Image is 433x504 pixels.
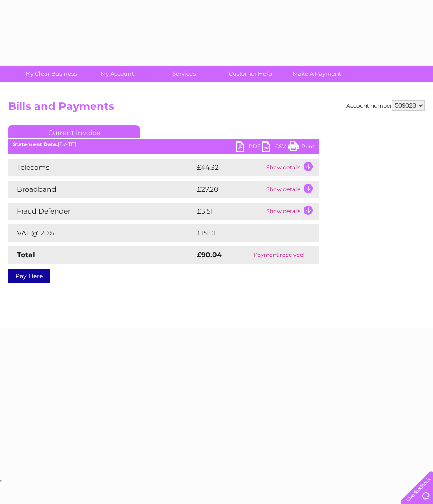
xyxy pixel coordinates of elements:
td: £3.51 [195,203,264,220]
strong: £90.04 [197,251,222,259]
td: £15.01 [195,224,300,242]
b: Statement Date: [13,141,58,147]
td: Payment received [238,246,319,264]
div: [DATE] [8,141,319,147]
td: Fraud Defender [8,203,195,220]
td: Broadband [8,181,195,198]
td: Show details [264,181,319,198]
a: Current Invoice [8,125,140,138]
a: Make A Payment [281,66,353,82]
td: VAT @ 20% [8,224,195,242]
a: CSV [262,141,288,154]
a: PDF [236,141,262,154]
div: Account number [346,100,425,111]
td: £27.20 [195,181,264,198]
a: My Account [81,66,154,82]
a: Pay Here [8,269,50,283]
td: Show details [264,159,319,176]
strong: Total [17,251,35,259]
a: My Clear Business [15,66,87,82]
td: £44.32 [195,159,264,176]
td: Show details [264,203,319,220]
a: Services [148,66,220,82]
a: Customer Help [214,66,286,82]
a: Print [288,141,314,154]
h2: Bills and Payments [8,100,425,117]
td: Telecoms [8,159,195,176]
